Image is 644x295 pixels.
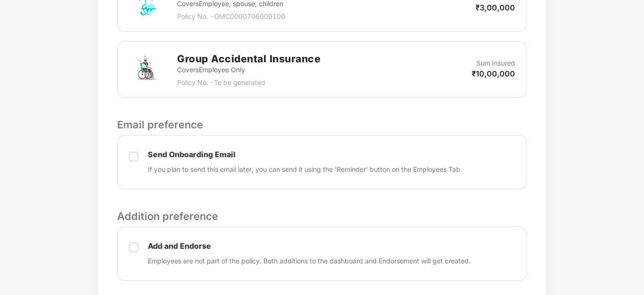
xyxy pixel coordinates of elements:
p: Covers Employee Only [177,65,321,75]
p: Policy No. - To be generated [177,77,321,88]
p: If you plan to send this email later, you can send it using the ‘Reminder’ button on the Employee... [148,164,460,175]
p: ₹10,00,000 [472,68,515,79]
p: Policy No. - GMC0000706000100 [177,11,299,22]
p: Add and Endorse [148,241,471,251]
h2: Group Accidental Insurance [177,51,321,67]
p: Send Onboarding Email [148,150,460,160]
p: Email preference [117,117,526,133]
p: Addition preference [117,208,526,224]
p: Sum Insured [476,58,515,68]
p: ₹3,00,000 [475,2,515,13]
img: svg+xml;base64,PHN2ZyB4bWxucz0iaHR0cDovL3d3dy53My5vcmcvMjAwMC9zdmciIHdpZHRoPSI3MiIgaGVpZ2h0PSI3Mi... [129,52,163,86]
p: Employees are not part of the policy. Both additions to the dashboard and Endorsement will get cr... [148,256,471,266]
